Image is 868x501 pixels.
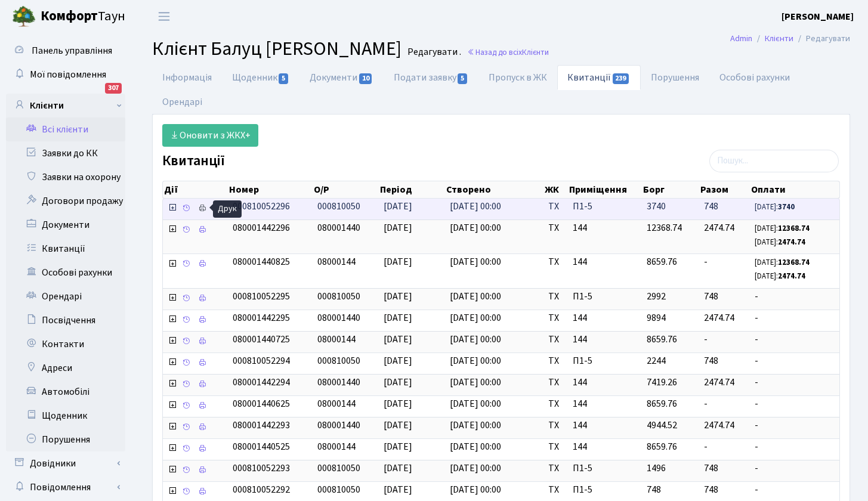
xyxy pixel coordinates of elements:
[384,65,478,90] a: Подати заявку
[317,221,360,234] span: 080001440
[6,237,125,261] a: Квитанції
[149,7,179,26] button: Переключити навігацію
[548,440,563,454] span: ТХ
[778,271,805,282] b: 2474.74
[6,451,125,475] a: Довідники
[233,200,290,213] span: 000810052296
[152,65,222,90] a: Інформація
[755,440,835,454] span: -
[548,311,563,325] span: ТХ
[6,261,125,284] a: Особові рахунки
[548,221,563,235] span: ТХ
[6,141,125,165] a: Заявки до КК
[647,290,666,303] span: 2992
[755,237,805,248] small: [DATE]:
[548,419,563,432] span: ТХ
[6,356,125,380] a: Адреси
[6,213,125,237] a: Документи
[568,181,642,198] th: Приміщення
[709,65,800,90] a: Особові рахунки
[233,255,290,268] span: 080001440825
[573,354,637,368] span: П1-5
[548,333,563,347] span: ТХ
[450,255,501,268] span: [DATE] 00:00
[450,419,501,432] span: [DATE] 00:00
[781,10,854,24] a: [PERSON_NAME]
[384,311,412,324] span: [DATE]
[755,223,810,234] small: [DATE]:
[162,124,258,147] a: Оновити з ЖКХ+
[41,7,98,26] b: Комфорт
[755,397,835,411] span: -
[6,117,125,141] a: Всі клієнти
[317,440,356,453] span: 08000144
[543,181,568,198] th: ЖК
[233,419,290,432] span: 080001442293
[450,290,501,303] span: [DATE] 00:00
[704,462,718,475] span: 748
[548,397,563,411] span: ТХ
[699,181,750,198] th: Разом
[712,26,868,51] nav: breadcrumb
[755,311,835,325] span: -
[6,94,125,117] a: Клієнти
[317,483,360,496] span: 000810050
[647,419,677,432] span: 4944.52
[105,83,122,94] div: 307
[6,475,125,499] a: Повідомлення
[704,200,718,213] span: 748
[755,462,835,475] span: -
[450,440,501,453] span: [DATE] 00:00
[647,483,661,496] span: 748
[379,181,445,198] th: Період
[233,376,290,389] span: 080001442294
[704,311,734,324] span: 2474.74
[6,380,125,404] a: Автомобілі
[573,311,637,325] span: 144
[548,462,563,475] span: ТХ
[778,257,810,268] b: 12368.74
[233,462,290,475] span: 000810052293
[647,333,677,346] span: 8659.76
[709,150,839,172] input: Пошук...
[573,462,637,475] span: П1-5
[573,440,637,454] span: 144
[755,290,835,304] span: -
[233,483,290,496] span: 000810052292
[450,200,501,213] span: [DATE] 00:00
[32,44,112,57] span: Панель управління
[6,404,125,428] a: Щоденник
[573,290,637,304] span: П1-5
[384,333,412,346] span: [DATE]
[222,65,299,90] a: Щоденник
[6,308,125,332] a: Посвідчення
[41,7,125,27] span: Таун
[573,333,637,347] span: 144
[6,284,125,308] a: Орендарі
[233,440,290,453] span: 080001440525
[279,73,288,84] span: 5
[548,483,563,497] span: ТХ
[12,5,36,29] img: logo.png
[573,200,637,214] span: П1-5
[548,255,563,269] span: ТХ
[704,376,734,389] span: 2474.74
[704,221,734,234] span: 2474.74
[704,440,708,453] span: -
[647,354,666,367] span: 2244
[548,290,563,304] span: ТХ
[384,440,412,453] span: [DATE]
[30,68,106,81] span: Мої повідомлення
[458,73,467,84] span: 5
[317,290,360,303] span: 000810050
[704,290,718,303] span: 748
[450,483,501,496] span: [DATE] 00:00
[793,32,850,45] li: Редагувати
[450,221,501,234] span: [DATE] 00:00
[557,65,640,90] a: Квитанції
[478,65,557,90] a: Пропуск в ЖК
[778,223,810,234] b: 12368.74
[384,354,412,367] span: [DATE]
[730,32,752,45] a: Admin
